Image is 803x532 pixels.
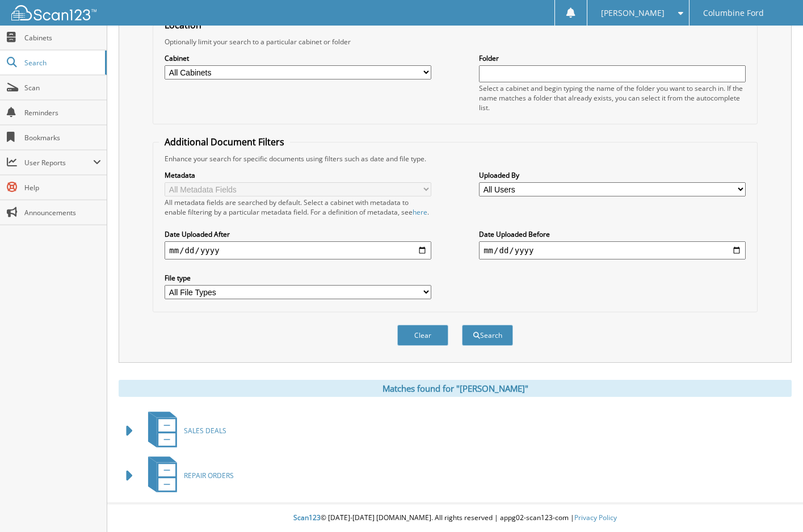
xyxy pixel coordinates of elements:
[165,53,431,63] label: Cabinet
[24,58,99,68] span: Search
[24,183,101,192] span: Help
[159,37,751,47] div: Optionally limit your search to a particular cabinet or folder
[141,408,226,453] a: SALES DEALS
[479,83,746,112] div: Select a cabinet and begin typing the name of the folder you want to search in. If the name match...
[479,241,746,259] input: end
[11,5,96,20] img: scan123-logo-white.svg
[165,229,431,239] label: Date Uploaded After
[479,229,746,239] label: Date Uploaded Before
[159,136,290,148] legend: Additional Document Filters
[165,241,431,259] input: start
[159,154,751,164] div: Enhance your search for specific documents using filters such as date and file type.
[24,133,101,143] span: Bookmarks
[462,325,513,346] button: Search
[119,380,792,397] div: Matches found for "[PERSON_NAME]"
[141,453,234,498] a: REPAIR ORDERS
[746,477,803,532] iframe: Chat Widget
[24,108,101,118] span: Reminders
[24,33,101,43] span: Cabinets
[165,170,431,180] label: Metadata
[24,83,101,93] span: Scan
[574,513,617,522] a: Privacy Policy
[107,504,803,532] div: © [DATE]-[DATE] [DOMAIN_NAME]. All rights reserved | appg02-scan123-com |
[293,513,321,522] span: Scan123
[24,158,93,167] span: User Reports
[24,208,101,217] span: Announcements
[601,10,665,16] span: [PERSON_NAME]
[479,53,746,63] label: Folder
[703,10,764,16] span: Columbine Ford
[184,426,226,435] span: SALES DEALS
[397,325,448,346] button: Clear
[165,198,431,217] div: All metadata fields are searched by default. Select a cabinet with metadata to enable filtering b...
[165,273,431,283] label: File type
[184,471,234,480] span: REPAIR ORDERS
[413,207,427,217] a: here
[479,170,746,180] label: Uploaded By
